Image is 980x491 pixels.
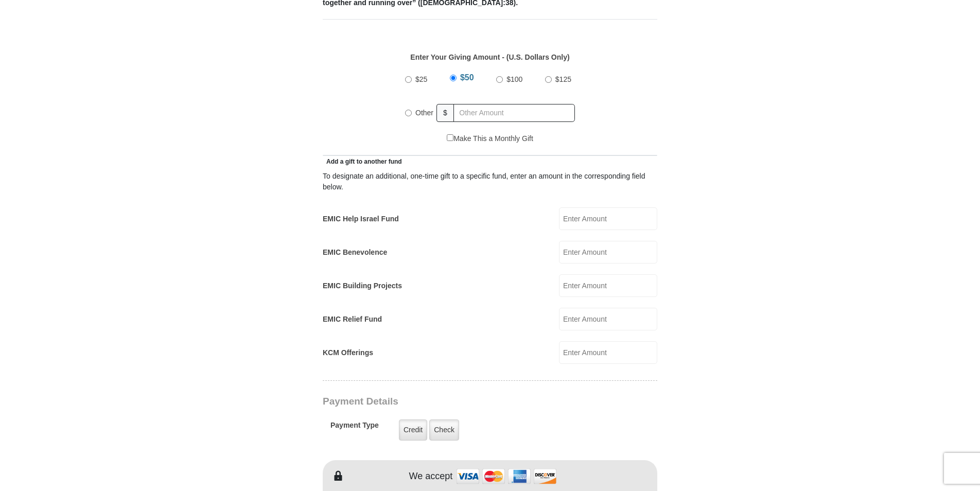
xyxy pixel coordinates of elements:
label: KCM Offerings [323,347,373,358]
label: Check [429,419,459,441]
span: $50 [460,73,474,82]
h5: Payment Type [330,421,379,435]
span: $125 [555,75,571,83]
input: Enter Amount [559,341,657,364]
label: Make This a Monthly Gift [447,133,533,144]
span: Add a gift to another fund [323,158,402,165]
h4: We accept [409,471,453,482]
img: credit cards accepted [455,465,558,487]
span: Other [415,109,433,117]
label: Credit [399,419,427,441]
label: EMIC Building Projects [323,280,402,291]
div: To designate an additional, one-time gift to a specific fund, enter an amount in the correspondin... [323,171,657,192]
span: $ [436,104,454,122]
label: EMIC Help Israel Fund [323,214,399,224]
label: EMIC Benevolence [323,247,387,258]
input: Enter Amount [559,207,657,230]
input: Other Amount [453,104,575,122]
input: Enter Amount [559,308,657,330]
strong: Enter Your Giving Amount - (U.S. Dollars Only) [410,53,569,61]
input: Enter Amount [559,274,657,297]
h3: Payment Details [323,396,585,408]
label: EMIC Relief Fund [323,314,382,325]
span: $100 [506,75,522,83]
input: Make This a Monthly Gift [447,134,453,141]
input: Enter Amount [559,241,657,264]
span: $25 [415,75,427,83]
